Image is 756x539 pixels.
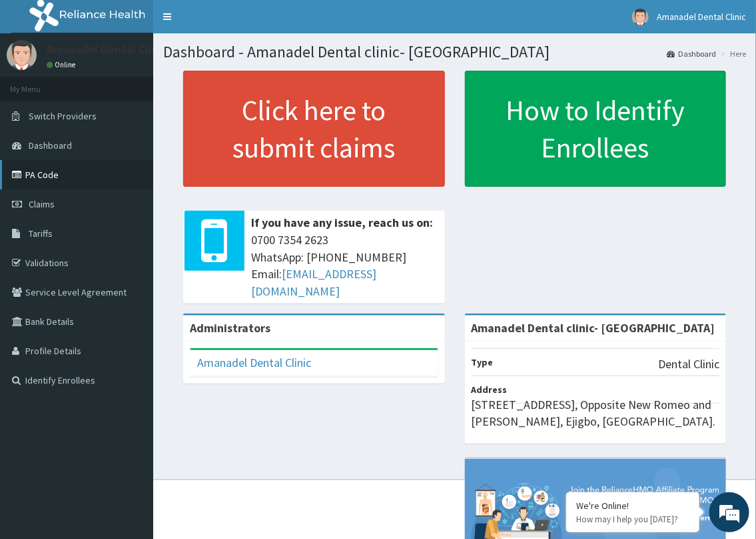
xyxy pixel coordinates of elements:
span: Dashboard [29,139,72,151]
a: How to Identify Enrollees [465,71,727,187]
p: How may I help you today? [576,514,689,525]
li: Here [717,48,746,59]
a: Online [47,60,79,69]
a: [EMAIL_ADDRESS][DOMAIN_NAME] [251,266,376,299]
img: User Image [632,9,649,25]
a: Amanadel Dental Clinic [197,355,311,370]
h1: Dashboard - Amanadel Dental clinic- [GEOGRAPHIC_DATA] [163,43,746,61]
span: Tariffs [29,227,53,239]
strong: Amanadel Dental clinic- [GEOGRAPHIC_DATA] [472,320,715,336]
span: Amanadel Dental Clinic [657,11,746,23]
img: User Image [7,40,37,70]
p: Dental Clinic [658,356,719,373]
b: Type [472,356,494,368]
a: Click here to submit claims [183,71,445,187]
p: Amanadel Dental Clinic [47,43,167,55]
span: Claims [29,198,55,210]
div: We're Online! [576,500,689,512]
a: Dashboard [667,48,716,59]
p: [STREET_ADDRESS], Opposite New Romeo and [PERSON_NAME], Ejigbo, [GEOGRAPHIC_DATA]. [472,396,720,430]
span: 0700 7354 2623 WhatsApp: [PHONE_NUMBER] Email: [251,231,438,300]
span: Switch Providers [29,110,97,122]
b: Address [472,384,508,396]
b: Administrators [190,320,270,336]
b: If you have any issue, reach us on: [251,215,433,230]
